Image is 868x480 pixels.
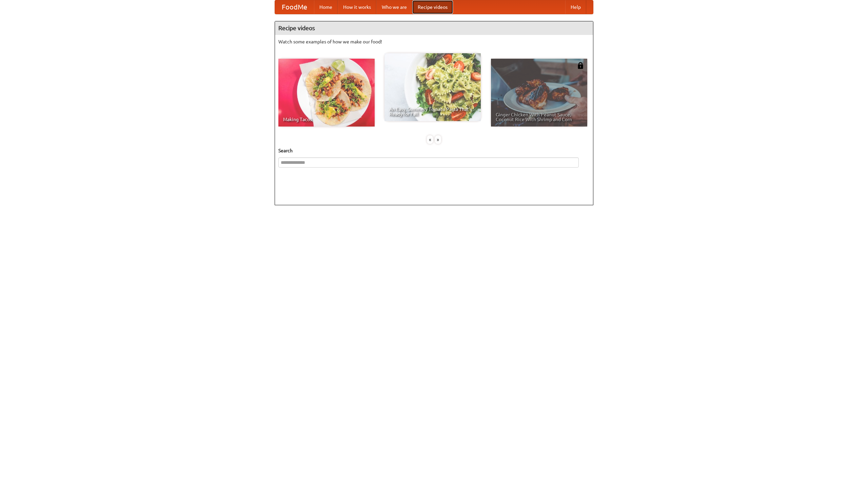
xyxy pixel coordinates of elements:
span: Making Tacos [283,117,370,122]
span: An Easy, Summery Tomato Pasta That's Ready for Fall [389,107,476,116]
h5: Search [278,147,590,154]
a: Recipe videos [412,0,453,14]
div: « [427,135,433,144]
a: Making Tacos [278,59,375,127]
a: Help [565,0,586,14]
a: Who we are [376,0,412,14]
a: FoodMe [275,0,314,14]
img: 483408.png [577,62,584,69]
h4: Recipe videos [275,21,593,35]
a: An Easy, Summery Tomato Pasta That's Ready for Fall [384,53,481,121]
a: Home [314,0,338,14]
a: How it works [338,0,376,14]
div: » [435,135,441,144]
p: Watch some examples of how we make our food! [278,38,590,45]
